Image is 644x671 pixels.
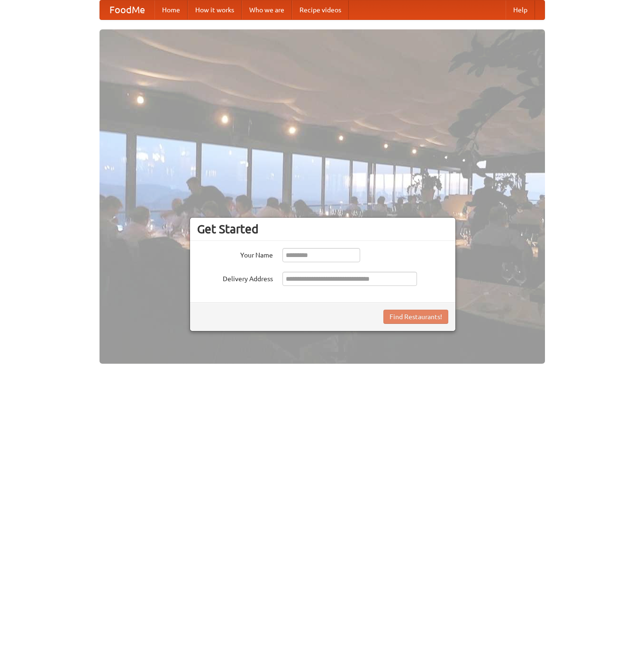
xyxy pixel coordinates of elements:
[197,248,273,260] label: Your Name
[197,222,448,236] h3: Get Started
[188,0,242,19] a: How it works
[154,0,188,19] a: Home
[242,0,292,19] a: Who we are
[292,0,349,19] a: Recipe videos
[506,0,535,19] a: Help
[100,0,154,19] a: FoodMe
[383,310,448,324] button: Find Restaurants!
[197,272,273,284] label: Delivery Address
